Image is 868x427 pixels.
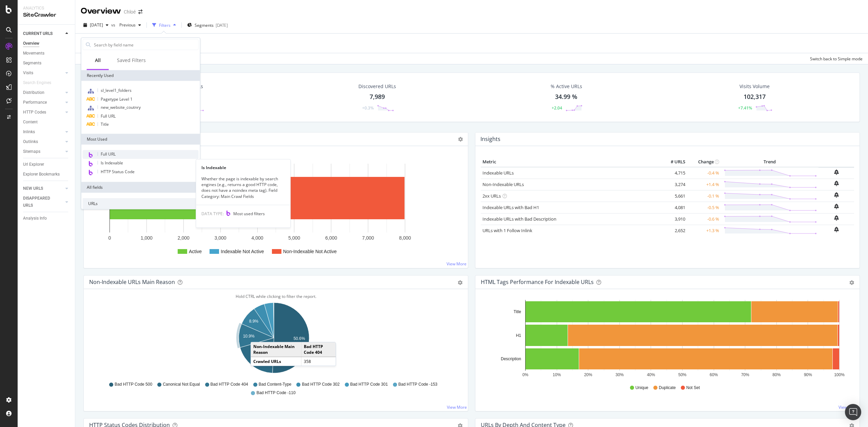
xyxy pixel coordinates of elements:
a: Sitemaps [23,148,63,155]
a: Overview [23,40,70,47]
span: Title [101,121,109,127]
div: Content [23,119,38,126]
div: gear [849,280,854,285]
td: 5,661 [660,190,687,202]
td: -0.5 % [687,202,721,213]
svg: A chart. [89,300,459,379]
th: # URLS [660,157,687,167]
td: 4,081 [660,202,687,213]
a: URLs with 1 Follow Inlink [482,227,532,233]
td: Non-Indexable Main Reason [251,342,301,357]
span: vs [111,22,117,28]
text: 4,000 [251,235,263,241]
text: 8.9% [249,319,259,324]
td: -0.6 % [687,213,721,225]
div: bell-plus [834,192,839,198]
div: Most Used [81,134,200,145]
text: 5,000 [288,235,300,241]
div: Switch back to Simple mode [810,56,863,62]
div: % Active URLs [551,83,582,90]
text: 90% [804,372,812,377]
a: View More [839,404,859,410]
a: 2xx URLs [482,193,501,199]
a: DISAPPEARED URLS [23,195,63,209]
input: Search by field name [93,40,198,50]
div: Overview [23,40,39,47]
text: 7,000 [362,235,374,241]
span: Not Set [686,385,700,391]
a: CURRENT URLS [23,30,63,37]
a: Url Explorer [23,161,70,168]
span: Unique [635,385,648,391]
div: Sitemaps [23,148,40,155]
th: Change [687,157,721,167]
div: Chloé [124,8,136,15]
text: Title [514,309,521,314]
a: Outlinks [23,138,63,145]
text: 60% [710,372,718,377]
i: Options [458,137,463,142]
div: gear [458,280,462,285]
text: Description [501,357,521,361]
text: 40% [647,372,655,377]
span: Bad HTTP Code -110 [256,390,295,396]
div: Explorer Bookmarks [23,171,60,178]
span: Bad HTTP Code -153 [398,382,437,387]
text: 30% [615,372,624,377]
div: Discovered URLs [358,83,396,90]
td: -0.4 % [687,167,721,179]
div: Overview [81,5,121,17]
a: Non-Indexable URLs [482,181,524,187]
span: Full URL [101,151,116,157]
text: 20% [584,372,592,377]
span: HTTP Status Code [101,169,135,175]
div: +7.41% [738,105,752,111]
a: Analysis Info [23,215,70,222]
div: bell-plus [834,181,839,186]
a: Distribution [23,89,63,96]
div: bell-plus [834,204,839,209]
a: Indexable URLs with Bad H1 [482,204,539,210]
div: URLs [83,198,199,209]
a: NEW URLS [23,185,63,192]
span: Segments [195,22,214,28]
text: 6,000 [325,235,337,241]
div: Is Indexable [196,165,290,170]
text: 80% [772,372,781,377]
span: Most used filters [233,211,265,217]
div: Filters [159,22,171,28]
td: 3,910 [660,213,687,225]
div: Visits [23,69,33,77]
div: bell-plus [834,227,839,232]
div: 7,989 [370,93,385,101]
text: 8,000 [399,235,411,241]
span: Canonical Not Equal [163,382,200,387]
th: Metric [481,157,660,167]
td: 358 [301,357,336,366]
span: Bad HTTP Code 301 [350,382,388,387]
div: bell-plus [834,169,839,175]
button: Switch back to Simple mode [807,53,863,64]
a: Indexable URLs [482,170,514,176]
span: DATA TYPE: [201,211,224,217]
svg: A chart. [89,157,459,263]
button: Previous [117,20,144,30]
div: Segments [23,60,41,67]
div: A chart. [481,300,850,379]
div: Whether the page is indexable by search engines (e.g., returns a good HTTP code, does not have a ... [196,176,290,199]
text: 2,000 [178,235,190,241]
div: +0.3% [362,105,374,111]
td: +1.4 % [687,179,721,190]
div: Saved Filters [117,57,146,64]
td: 2,652 [660,225,687,236]
div: Recently Used [81,70,200,81]
text: 50% [678,372,686,377]
span: Full URL [101,113,116,119]
td: 3,274 [660,179,687,190]
a: Performance [23,99,63,106]
a: View More [447,261,467,267]
a: Inlinks [23,128,63,136]
a: Segments [23,60,70,67]
div: Performance [23,99,47,106]
span: Pagetype Level 1 [101,96,133,102]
